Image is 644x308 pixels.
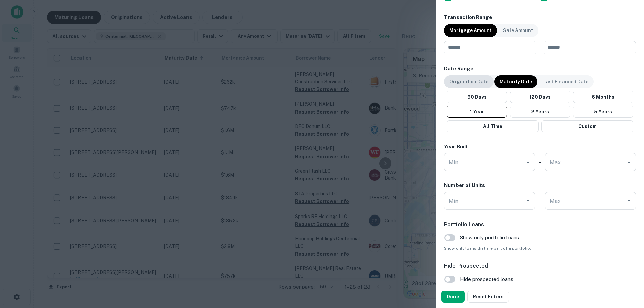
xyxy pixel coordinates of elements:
[573,106,633,118] button: 5 Years
[449,78,488,85] p: Origination Date
[543,78,588,85] p: Last Financed Date
[460,234,519,242] span: Show only portfolio loans
[539,158,541,166] h6: -
[503,27,533,34] p: Sale Amount
[444,245,636,251] span: Show only loans that are part of a portfolio.
[539,41,541,54] div: -
[444,143,468,151] h6: Year Built
[573,91,633,103] button: 6 Months
[510,91,570,103] button: 120 Days
[523,158,533,167] button: Open
[447,91,507,103] button: 90 Days
[541,120,633,132] button: Custom
[523,196,533,205] button: Open
[449,27,492,34] p: Mortgage Amount
[467,291,509,303] button: Reset Filters
[500,78,532,85] p: Maturity Date
[624,196,634,205] button: Open
[539,197,541,205] h6: -
[444,14,636,21] h6: Transaction Range
[447,106,507,118] button: 1 Year
[460,275,513,283] span: Hide prospected loans
[444,182,485,189] h6: Number of Units
[444,262,636,270] h6: Hide Prospected
[610,233,644,265] iframe: Chat Widget
[447,120,539,132] button: All Time
[624,158,634,167] button: Open
[441,291,465,303] button: Done
[510,106,570,118] button: 2 Years
[444,65,636,73] h6: Date Range
[444,221,636,229] h6: Portfolio Loans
